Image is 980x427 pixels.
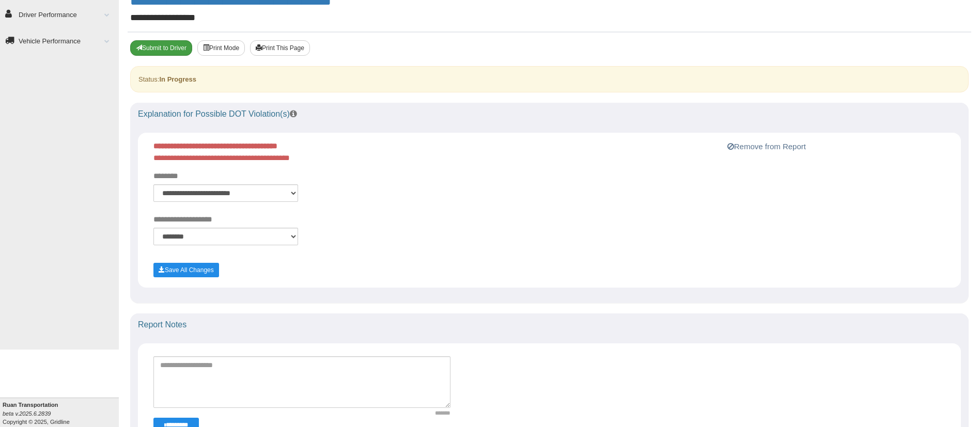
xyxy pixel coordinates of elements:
button: Save [153,263,219,277]
i: beta v.2025.6.2839 [3,410,51,417]
b: Ruan Transportation [3,402,58,408]
button: Submit To Driver [130,40,192,56]
div: Explanation for Possible DOT Violation(s) [130,103,969,125]
strong: In Progress [159,75,196,83]
div: Status: [130,66,969,92]
button: Print This Page [250,40,310,56]
div: Copyright © 2025, Gridline [3,401,119,426]
div: Report Notes [130,313,969,336]
button: Print Mode [197,40,245,56]
button: Remove from Report [724,140,809,153]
